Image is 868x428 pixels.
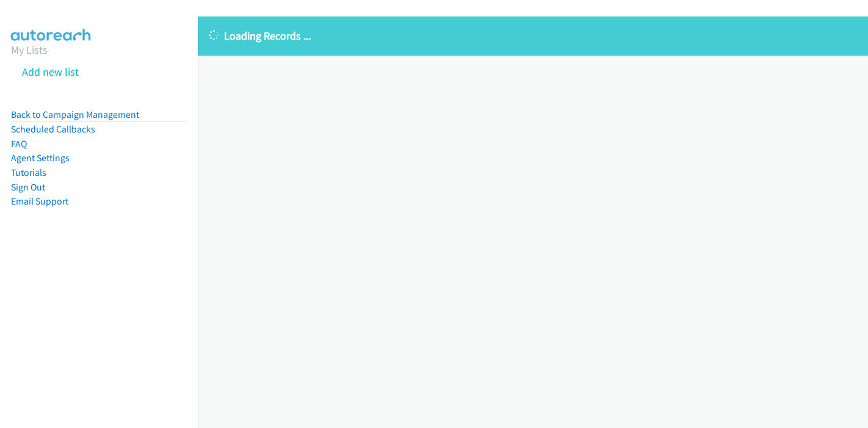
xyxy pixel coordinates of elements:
[209,27,857,44] p: Loading Records ...
[11,123,95,135] a: Scheduled Callbacks
[11,181,45,193] a: Sign Out
[11,195,68,207] a: Email Support
[11,138,27,150] a: FAQ
[22,65,79,79] a: Add new list
[11,109,139,120] a: Back to Campaign Management
[11,152,70,164] a: Agent Settings
[11,43,48,57] a: My Lists
[11,167,46,178] a: Tutorials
